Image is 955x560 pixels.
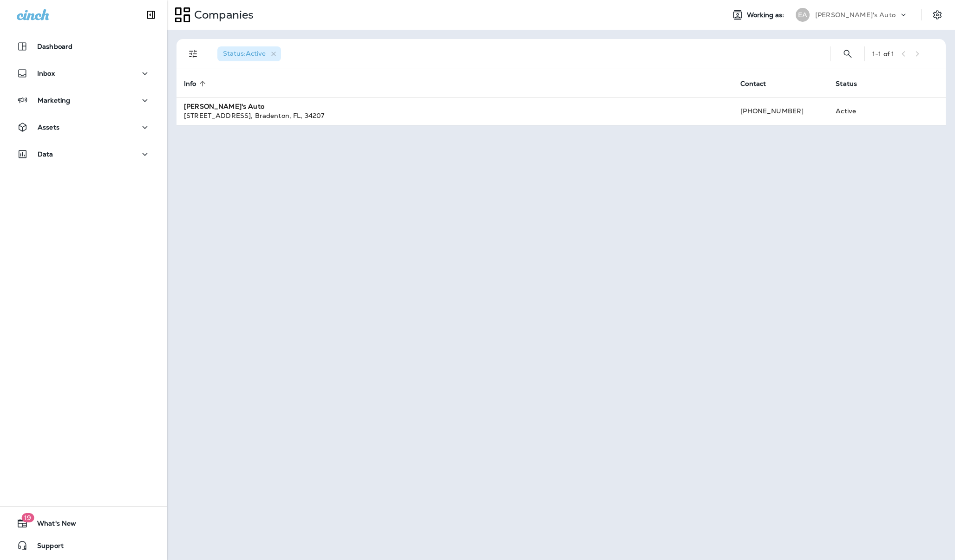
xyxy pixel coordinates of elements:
[38,97,70,104] p: Marketing
[9,118,158,137] button: Assets
[37,43,72,50] p: Dashboard
[38,150,53,158] p: Data
[828,97,890,125] td: Active
[740,80,766,88] span: Contact
[223,49,266,58] span: Status : Active
[184,102,264,111] strong: [PERSON_NAME]'s Auto
[21,513,34,522] span: 19
[836,79,869,88] span: Status
[9,91,158,110] button: Marketing
[9,514,158,533] button: 19What's New
[929,7,946,23] button: Settings
[184,45,203,63] button: Filters
[747,11,786,19] span: Working as:
[9,536,158,555] button: Support
[740,79,778,88] span: Contact
[9,145,158,163] button: Data
[184,80,196,88] span: Info
[184,79,209,88] span: Info
[190,8,254,22] p: Companies
[28,520,76,531] span: What's New
[28,542,64,553] span: Support
[838,45,857,63] button: Search Companies
[815,11,896,19] p: [PERSON_NAME]'s Auto
[217,46,281,61] div: Status:Active
[138,6,164,24] button: Collapse Sidebar
[9,37,158,56] button: Dashboard
[9,64,158,83] button: Inbox
[37,70,55,77] p: Inbox
[733,97,828,125] td: [PHONE_NUMBER]
[796,8,810,22] div: EA
[184,111,726,120] div: [STREET_ADDRESS] , Bradenton , FL , 34207
[38,124,59,131] p: Assets
[872,50,894,58] div: 1 - 1 of 1
[836,80,857,88] span: Status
